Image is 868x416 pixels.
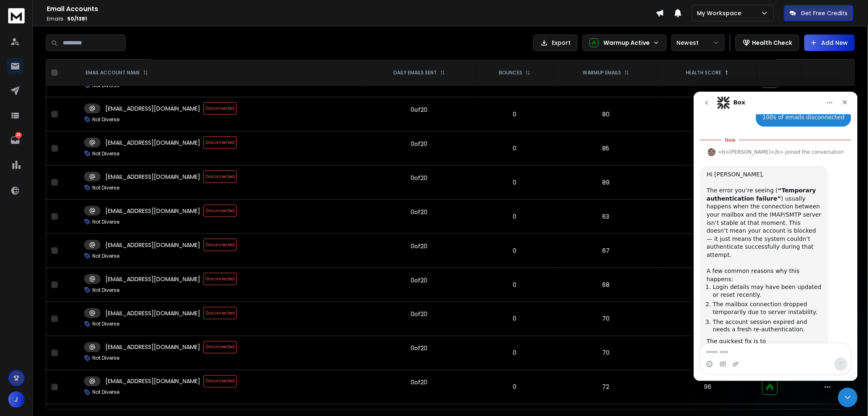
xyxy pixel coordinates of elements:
[411,379,427,387] div: 0 of 20
[411,276,427,284] div: 0 of 20
[694,92,858,381] iframe: Intercom live chat
[481,349,549,357] p: 0
[19,192,128,207] li: Login details may have been updated or reset recently.
[752,39,793,47] p: Health Check
[411,208,427,216] div: 0 of 20
[67,15,87,22] span: 50 / 1381
[554,97,658,132] td: 80
[411,174,427,182] div: 0 of 20
[554,166,658,200] td: 89
[105,377,200,386] p: [EMAIL_ADDRESS][DOMAIN_NAME]
[481,281,549,289] p: 0
[481,178,549,187] p: 0
[658,234,757,268] td: 96
[13,246,128,286] div: The quickest fix is to click and re-authenticate the account. Once done, your mailbox will be bac...
[8,8,25,23] img: logo
[801,9,848,17] p: Get Free Credits
[658,97,757,132] td: 97
[554,234,658,268] td: 67
[203,375,237,388] span: Disconnected
[203,239,237,251] span: Disconnected
[804,35,855,51] button: Add New
[554,370,658,404] td: 72
[481,213,549,221] p: 0
[554,268,658,302] td: 68
[658,268,757,302] td: 96
[411,106,427,114] div: 0 of 20
[554,200,658,234] td: 63
[13,167,128,192] div: A few common reasons why this happens:
[411,344,427,353] div: 0 of 20
[39,269,46,276] button: Upload attachment
[736,35,799,51] button: Health Check
[554,302,658,336] td: 70
[658,166,757,200] td: 97
[19,209,128,224] li: The mailbox connection dropped temporarily due to server instability.
[554,132,658,166] td: 85
[658,302,757,336] td: 96
[481,315,549,323] p: 0
[203,171,237,183] span: Disconnected
[92,287,119,294] p: Not Diverse
[105,275,200,283] p: [EMAIL_ADDRESS][DOMAIN_NAME]
[92,185,119,191] p: Not Diverse
[784,5,854,21] button: Get Free Credits
[13,79,128,168] div: Hi [PERSON_NAME], The error you’re seeing ( ) usually happens when the connection between your ma...
[105,241,200,249] p: [EMAIL_ADDRESS][DOMAIN_NAME]
[7,132,23,148] a: 26
[105,207,200,215] p: [EMAIL_ADDRESS][DOMAIN_NAME]
[13,269,19,276] button: Emoji picker
[203,102,237,115] span: Disconnected
[658,132,757,166] td: 97
[411,140,427,148] div: 0 of 20
[658,200,757,234] td: 96
[7,252,157,266] textarea: Message…
[499,69,522,76] p: BOUNCES
[7,74,135,291] div: Hi [PERSON_NAME],The error you’re seeing (“Temporary authentication failure”) usually happens whe...
[672,35,725,51] button: Newest
[203,205,237,217] span: Disconnected
[15,132,22,139] p: 26
[8,391,25,408] button: J
[105,139,200,147] p: [EMAIL_ADDRESS][DOMAIN_NAME]
[92,355,119,362] p: Not Diverse
[7,74,158,309] div: Raj says…
[481,247,549,255] p: 0
[105,104,200,113] p: [EMAIL_ADDRESS][DOMAIN_NAME]
[697,9,745,17] p: My Workspace
[92,321,119,328] p: Not Diverse
[105,343,200,351] p: [EMAIL_ADDRESS][DOMAIN_NAME]
[13,95,123,110] b: “Temporary authentication failure”
[92,253,119,259] p: Not Diverse
[481,383,549,391] p: 0
[105,173,200,181] p: [EMAIL_ADDRESS][DOMAIN_NAME]
[481,144,549,153] p: 0
[92,389,119,396] p: Not Diverse
[47,16,656,22] p: Emails :
[554,336,658,370] td: 70
[26,269,32,276] button: Gif picker
[411,242,427,250] div: 0 of 20
[19,226,128,242] li: The account session expired and needs a fresh re-authentication.
[47,4,656,14] h1: Email Accounts
[838,388,858,407] iframe: Intercom live chat
[411,310,427,319] div: 0 of 20
[92,150,119,157] p: Not Diverse
[582,69,621,76] p: WARMUP EMAILS
[203,341,237,354] span: Disconnected
[203,307,237,319] span: Disconnected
